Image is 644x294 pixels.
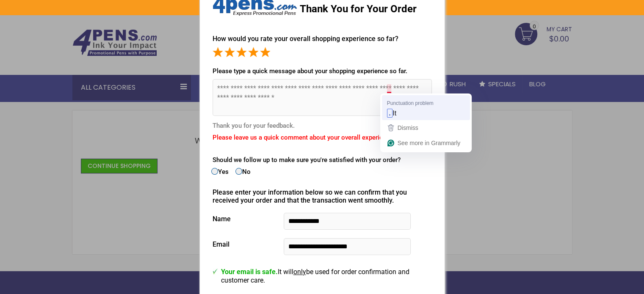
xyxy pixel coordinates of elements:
[221,268,278,276] span: Your email is safe.
[213,264,432,285] p: It will be used for order confirmation and customer care.
[213,67,432,75] div: Please type a quick message about your shopping experience so far.
[213,26,432,59] div: How would you rate your overall shopping experience so far?
[213,209,432,230] div: Name
[213,188,432,204] div: Please enter your information below so we can confirm that you received your order and that the t...
[213,168,229,176] label: Yes
[213,156,432,164] div: Should we follow up to make sure you're satisfied with your order?
[213,122,432,129] div: Thank you for your feedback.
[213,234,432,259] div: Email
[293,268,306,276] u: only
[237,168,242,174] input: No
[213,134,432,141] div: Please leave us a quick comment about your overall experience.
[237,168,251,176] label: No
[213,79,432,116] textarea: To enrich screen reader interactions, please activate Accessibility in Grammarly extension settings
[213,168,218,174] input: Yes
[300,3,417,15] span: Thank You for Your Order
